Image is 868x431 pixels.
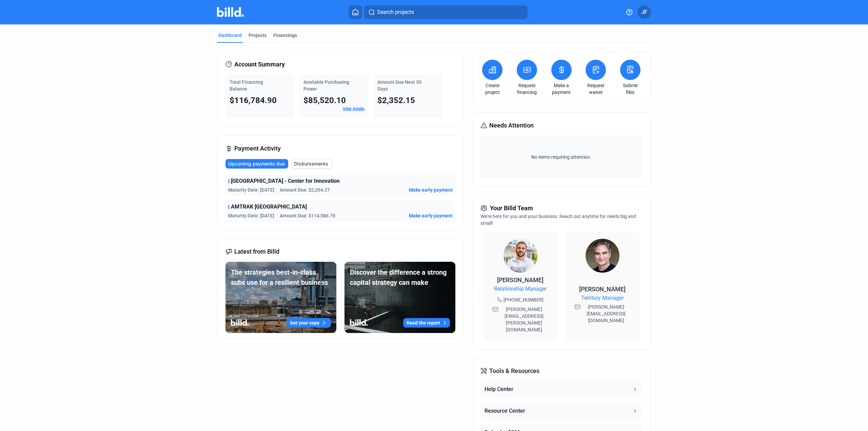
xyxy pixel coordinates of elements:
div: The strategies best-in-class subs use for a resilient business [231,267,331,288]
span: Amount Due: $114,586.70 [280,212,335,219]
button: Make early payment [409,187,453,193]
button: Search projects [364,5,528,19]
span: Total Financing Balance [230,79,263,92]
div: Discover the difference a strong capital strategy can make [350,267,450,288]
span: Amount Due Next 30 Days [377,79,421,92]
div: Projects [249,32,267,39]
span: Account Summary [234,60,285,69]
button: Make early payment [409,212,453,219]
a: View details [343,106,364,111]
img: Billd Company Logo [217,7,244,17]
span: [GEOGRAPHIC_DATA] - Center for Innovation [231,177,340,185]
span: Relationship Manager [494,285,547,293]
span: AMTRAK [GEOGRAPHIC_DATA] [231,203,307,211]
span: Available Purchasing Power [303,79,349,92]
span: JF [641,8,647,16]
span: Maturity Date: [DATE] [228,212,274,219]
span: Needs Attention [489,121,534,130]
span: [PERSON_NAME] [579,286,626,293]
button: JF [637,5,651,19]
button: Read the report [403,318,450,328]
span: Upcoming payments due [228,160,285,167]
div: Dashboard [218,32,242,39]
span: $2,352.15 [377,96,415,105]
span: Tools & Resources [489,366,539,376]
span: [PERSON_NAME][EMAIL_ADDRESS][DOMAIN_NAME] [582,303,631,324]
button: Get your copy [287,318,331,328]
div: Help Center [485,385,513,393]
span: Maturity Date: [DATE] [228,187,274,193]
span: Amount Due: $2,354.27 [280,187,330,193]
span: $85,520.10 [303,96,346,105]
a: Request waiver [584,82,608,96]
span: [PERSON_NAME][EMAIL_ADDRESS][PERSON_NAME][DOMAIN_NAME] [500,306,549,333]
a: Request financing [515,82,539,96]
span: We're here for you and your business. Reach out anytime for needs big and small! [480,214,636,226]
span: Search projects [377,8,414,16]
span: Latest from Billd [234,247,279,256]
span: Territory Manager [581,294,624,302]
button: Disbursements [291,159,332,169]
span: Your Billd Team [490,203,533,213]
img: Relationship Manager [504,239,537,273]
img: Territory Manager [586,239,619,273]
div: Resource Center [485,407,525,415]
button: Upcoming payments due [225,159,288,169]
button: Resource Center [480,403,642,419]
span: No items requiring attention. [483,154,639,160]
div: Financings [273,32,297,39]
span: $116,784.90 [230,96,277,105]
span: Disbursements [294,160,328,167]
span: [PERSON_NAME] [497,276,544,283]
span: Payment Activity [234,144,281,153]
button: Help Center [480,381,642,397]
a: Submit files [618,82,642,96]
a: Make a payment [550,82,573,96]
a: Create project [480,82,504,96]
span: [PHONE_NUMBER] [504,296,544,303]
